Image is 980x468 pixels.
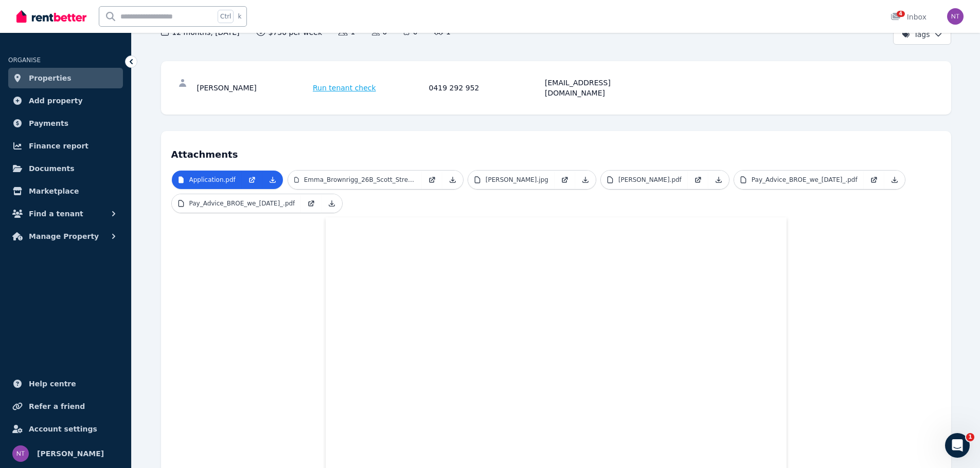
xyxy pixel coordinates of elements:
[8,419,123,439] a: Account settings
[890,12,926,22] div: Inbox
[8,226,123,247] button: Manage Property
[8,136,123,156] a: Finance report
[752,176,858,184] p: Pay_Advice_BROE_we_[DATE]_.pdf
[8,113,123,134] a: Payments
[242,171,262,189] a: Open in new Tab
[29,117,68,129] span: Payments
[288,171,422,189] a: Emma_Brownrigg_26B_Scott_Street_Firle.pdf
[29,95,83,107] span: Add property
[945,433,970,458] iframe: Intercom live chat
[218,10,234,23] span: Ctrl
[29,230,99,242] span: Manage Property
[947,8,964,25] img: nicholas tsatsos
[301,194,322,213] a: Open in new Tab
[893,24,951,45] button: Tags
[172,171,242,189] a: Application.pdf
[238,12,241,21] span: k
[8,396,123,417] a: Refer a friend
[29,423,97,435] span: Account settings
[29,162,75,175] span: Documents
[304,176,416,184] p: Emma_Brownrigg_26B_Scott_Street_Firle.pdf
[902,29,930,40] span: Tags
[29,185,79,197] span: Marketplace
[8,158,123,179] a: Documents
[16,9,86,24] img: RentBetter
[688,171,708,189] a: Open in new Tab
[429,78,542,98] div: 0419 292 952
[189,199,295,208] p: Pay_Advice_BROE_we_[DATE]_.pdf
[8,181,123,201] a: Marketplace
[8,90,123,111] a: Add property
[8,203,123,224] button: Find a tenant
[864,171,884,189] a: Open in new Tab
[8,57,41,64] span: ORGANISE
[486,176,548,184] p: [PERSON_NAME].jpg
[29,208,83,220] span: Find a tenant
[8,373,123,394] a: Help centre
[322,194,342,213] a: Download Attachment
[966,433,974,441] span: 1
[708,171,729,189] a: Download Attachment
[422,171,442,189] a: Open in new Tab
[262,171,283,189] a: Download Attachment
[618,176,682,184] p: [PERSON_NAME].pdf
[897,11,905,17] span: 4
[442,171,463,189] a: Download Attachment
[575,171,596,189] a: Download Attachment
[197,78,310,98] div: [PERSON_NAME]
[734,171,864,189] a: Pay_Advice_BROE_we_[DATE]_.pdf
[189,176,236,184] p: Application.pdf
[29,400,85,413] span: Refer a friend
[884,171,905,189] a: Download Attachment
[313,83,376,93] span: Run tenant check
[601,171,688,189] a: [PERSON_NAME].pdf
[8,68,123,88] a: Properties
[12,445,29,462] img: nicholas tsatsos
[29,378,76,390] span: Help centre
[29,72,72,84] span: Properties
[37,447,104,460] span: [PERSON_NAME]
[555,171,575,189] a: Open in new Tab
[468,171,555,189] a: [PERSON_NAME].jpg
[29,140,88,152] span: Finance report
[171,141,941,162] h4: Attachments
[545,78,658,98] div: [EMAIL_ADDRESS][DOMAIN_NAME]
[172,194,301,213] a: Pay_Advice_BROE_we_[DATE]_.pdf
